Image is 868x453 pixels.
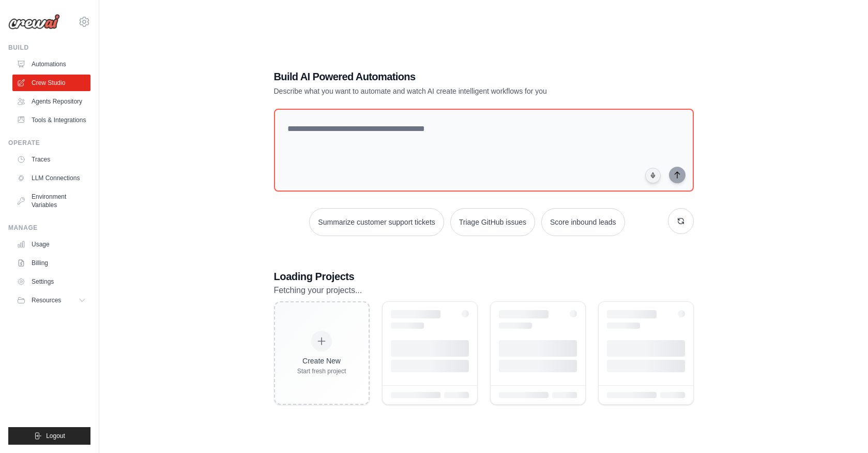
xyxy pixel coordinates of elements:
[8,139,90,147] div: Operate
[8,427,90,445] button: Logout
[12,170,90,186] a: LLM Connections
[12,273,90,290] a: Settings
[541,208,625,236] button: Score inbound leads
[297,367,346,375] div: Start fresh project
[645,168,661,183] button: Click to speak your automation idea
[309,208,444,236] button: Summarize customer support tickets
[12,292,90,309] button: Resources
[668,208,694,234] button: Get new suggestions
[8,224,90,232] div: Manage
[450,208,535,236] button: Triage GitHub issues
[274,69,621,84] h1: Build AI Powered Automations
[8,14,60,30] img: Logo
[274,284,694,297] p: Fetching your projects...
[8,43,90,52] div: Build
[12,75,90,91] a: Crew Studio
[297,356,346,366] div: Create New
[32,296,61,304] span: Resources
[12,112,90,128] a: Tools & Integrations
[12,236,90,253] a: Usage
[274,269,694,284] h3: Loading Projects
[46,432,65,440] span: Logout
[12,188,90,213] a: Environment Variables
[274,86,621,96] p: Describe what you want to automate and watch AI create intelligent workflows for you
[12,151,90,168] a: Traces
[12,56,90,72] a: Automations
[12,255,90,271] a: Billing
[12,93,90,110] a: Agents Repository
